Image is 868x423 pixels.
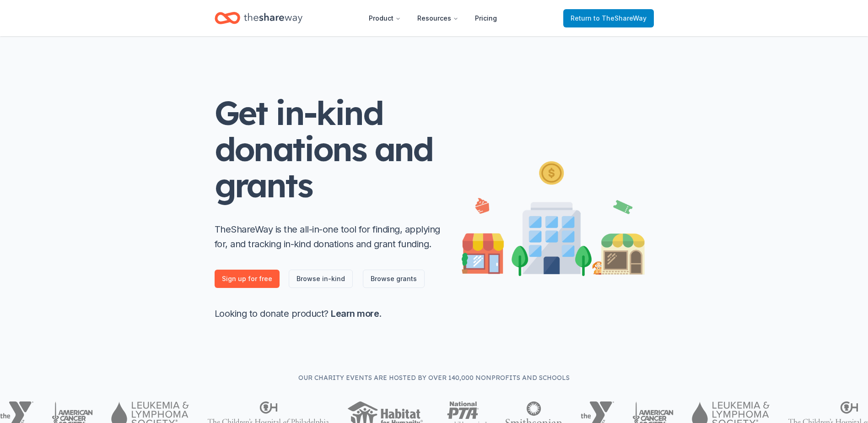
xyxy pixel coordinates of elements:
[289,270,353,288] a: Browse in-kind
[215,270,280,288] a: Sign up for free
[331,308,379,319] a: Learn more
[571,13,647,24] span: Return
[468,9,504,27] a: Pricing
[363,270,425,288] a: Browse grants
[462,157,645,276] img: Illustration for landing page
[563,9,654,27] a: Returnto TheShareWay
[215,95,443,204] h1: Get in-kind donations and grants
[410,9,466,27] button: Resources
[215,306,443,321] p: Looking to donate product? .
[215,222,443,251] p: TheShareWay is the all-in-one tool for finding, applying for, and tracking in-kind donations and ...
[361,7,504,29] nav: Main
[593,14,647,22] span: to TheShareWay
[361,9,408,27] button: Product
[215,7,302,29] a: Home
